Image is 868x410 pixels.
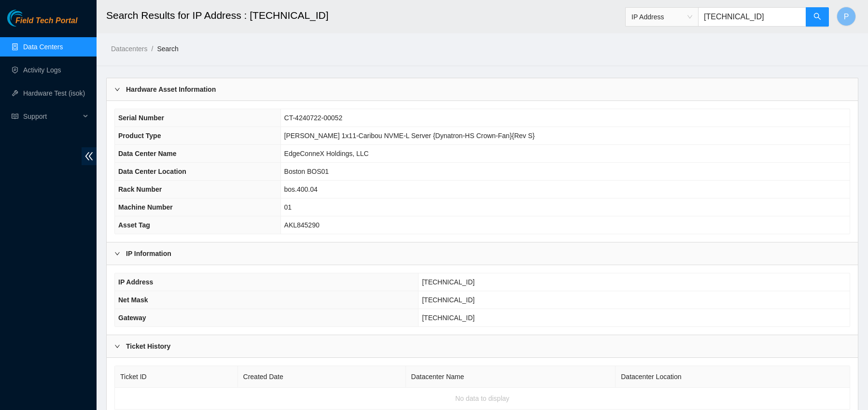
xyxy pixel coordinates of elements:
[422,314,475,322] span: [TECHNICAL_ID]
[284,203,292,211] span: 01
[284,132,535,140] span: [PERSON_NAME] 1x11-Caribou NVME-L Server {Dynatron-HS Crown-Fan}{Rev S}
[118,132,161,140] span: Product Type
[118,114,164,122] span: Serial Number
[23,107,80,126] span: Support
[118,278,153,286] span: IP Address
[15,16,77,26] span: Field Tech Portal
[23,43,63,51] a: Data Centers
[7,17,77,30] a: Akamai TechnologiesField Tech Portal
[406,366,616,388] th: Datacenter Name
[844,11,849,23] span: P
[118,314,146,322] span: Gateway
[114,86,120,92] span: right
[126,248,171,259] b: IP Information
[151,45,153,53] span: /
[118,203,173,211] span: Machine Number
[107,335,858,357] div: Ticket History
[23,66,61,74] a: Activity Logs
[7,10,49,27] img: Akamai Technologies
[284,150,369,157] span: EdgeConneX Holdings, LLC
[118,150,177,157] span: Data Center Name
[284,168,329,175] span: Boston BOS01
[616,366,850,388] th: Datacenter Location
[806,7,829,27] button: search
[115,388,850,410] td: No data to display
[284,185,318,193] span: bos.400.04
[126,341,170,352] b: Ticket History
[118,185,162,193] span: Rack Number
[631,10,692,24] span: IP Address
[115,366,238,388] th: Ticket ID
[118,296,148,304] span: Net Mask
[118,168,186,175] span: Data Center Location
[114,343,120,349] span: right
[284,221,320,229] span: AKL845290
[114,251,120,256] span: right
[82,147,97,165] span: double-left
[422,278,475,286] span: [TECHNICAL_ID]
[238,366,406,388] th: Created Date
[422,296,475,304] span: [TECHNICAL_ID]
[837,7,856,26] button: P
[107,242,858,265] div: IP Information
[12,113,18,120] span: read
[284,114,343,122] span: CT-4240722-00052
[126,84,216,95] b: Hardware Asset Information
[23,89,85,97] a: Hardware Test (isok)
[813,13,821,22] span: search
[118,221,150,229] span: Asset Tag
[698,7,806,27] input: Enter text here...
[157,45,178,53] a: Search
[111,45,147,53] a: Datacenters
[107,78,858,100] div: Hardware Asset Information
